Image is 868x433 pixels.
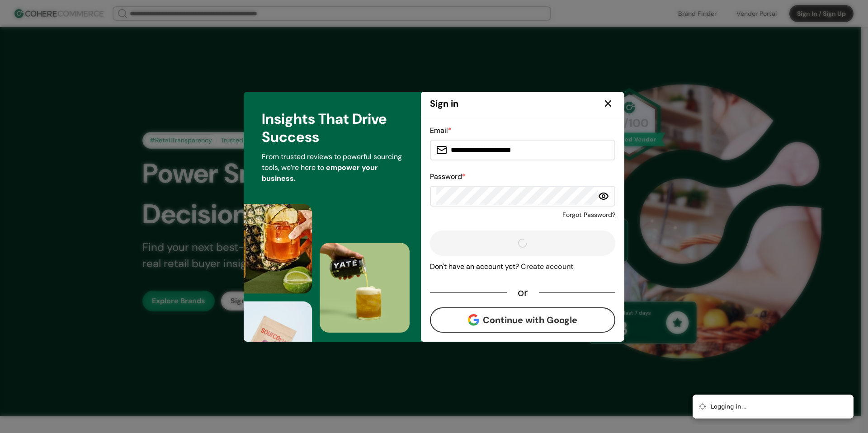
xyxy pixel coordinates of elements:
h2: Sign in [430,97,458,110]
label: Password [430,172,466,181]
div: Create account [521,261,573,272]
label: Email [430,126,452,135]
p: From trusted reviews to powerful sourcing tools, we’re here to [262,151,403,184]
div: Don't have an account yet? [430,261,615,272]
button: Continue with Google [430,307,615,333]
span: empower your business. [262,163,378,183]
div: or [507,288,539,297]
a: Forgot Password? [562,210,615,220]
h3: Insights That Drive Success [262,110,403,146]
